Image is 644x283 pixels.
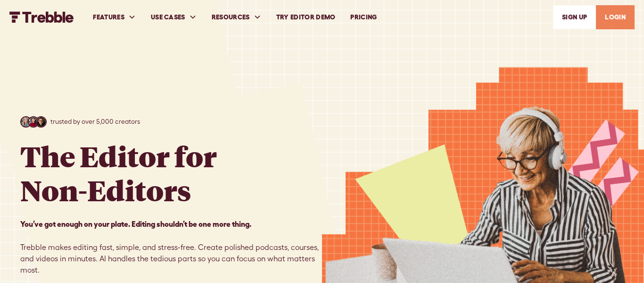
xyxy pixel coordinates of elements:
[20,218,322,276] p: Trebble makes editing fast, simple, and stress-free. Create polished podcasts, courses, and video...
[50,117,140,127] p: trusted by over 5,000 creators
[269,1,343,34] a: Try Editor Demo
[20,139,217,207] h1: The Editor for Non-Editors
[343,1,384,34] a: PRICING
[151,12,185,22] div: USE CASES
[212,12,250,22] div: RESOURCES
[85,1,143,34] div: FEATURES
[143,1,204,34] div: USE CASES
[596,5,635,29] a: LOGIN
[93,12,124,22] div: FEATURES
[204,1,269,34] div: RESOURCES
[20,220,251,228] strong: You’ve got enough on your plate. Editing shouldn’t be one more thing. ‍
[9,11,74,23] img: Trebble FM Logo
[9,11,74,23] a: home
[553,5,596,29] a: SIGn UP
